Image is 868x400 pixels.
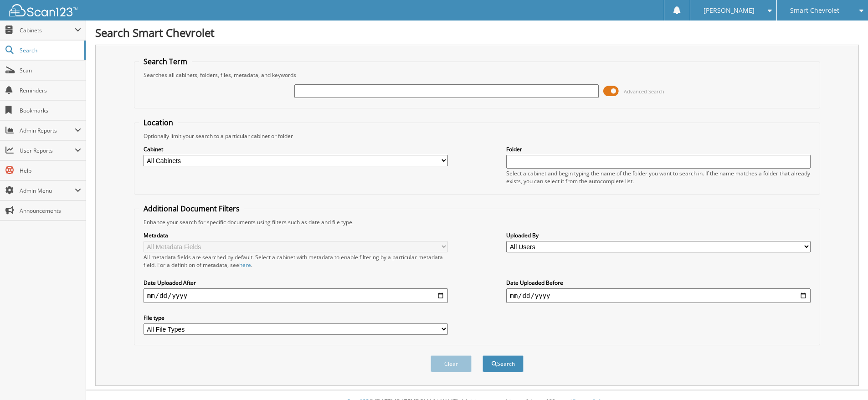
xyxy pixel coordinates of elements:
span: Admin Reports [20,127,75,134]
legend: Additional Document Filters [139,204,244,214]
label: Date Uploaded After [144,279,448,287]
a: here [239,261,251,269]
label: Uploaded By [506,231,811,239]
span: [PERSON_NAME] [704,8,755,13]
span: Announcements [20,207,81,215]
label: Folder [506,145,811,153]
span: User Reports [20,147,75,154]
span: Scan [20,67,81,74]
span: Advanced Search [624,88,664,95]
div: All metadata fields are searched by default. Select a cabinet with metadata to enable filtering b... [144,253,448,269]
span: Smart Chevrolet [790,8,839,13]
label: Cabinet [144,145,448,153]
h1: Search Smart Chevrolet [95,25,859,40]
span: Cabinets [20,26,75,34]
button: Search [483,355,524,372]
input: end [506,288,811,303]
img: scan123-logo-white.svg [9,4,77,16]
span: Admin Menu [20,187,75,195]
div: Select a cabinet and begin typing the name of the folder you want to search in. If the name match... [506,169,811,185]
input: start [144,288,448,303]
div: Searches all cabinets, folders, files, metadata, and keywords [139,71,815,79]
span: Help [20,167,81,174]
span: Reminders [20,87,81,94]
span: Search [20,46,80,54]
button: Clear [431,355,472,372]
label: File type [144,314,448,322]
legend: Search Term [139,56,192,67]
div: Enhance your search for specific documents using filters such as date and file type. [139,218,815,226]
span: Bookmarks [20,107,81,114]
label: Metadata [144,231,448,239]
div: Optionally limit your search to a particular cabinet or folder [139,132,815,140]
legend: Location [139,118,178,128]
label: Date Uploaded Before [506,279,811,287]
